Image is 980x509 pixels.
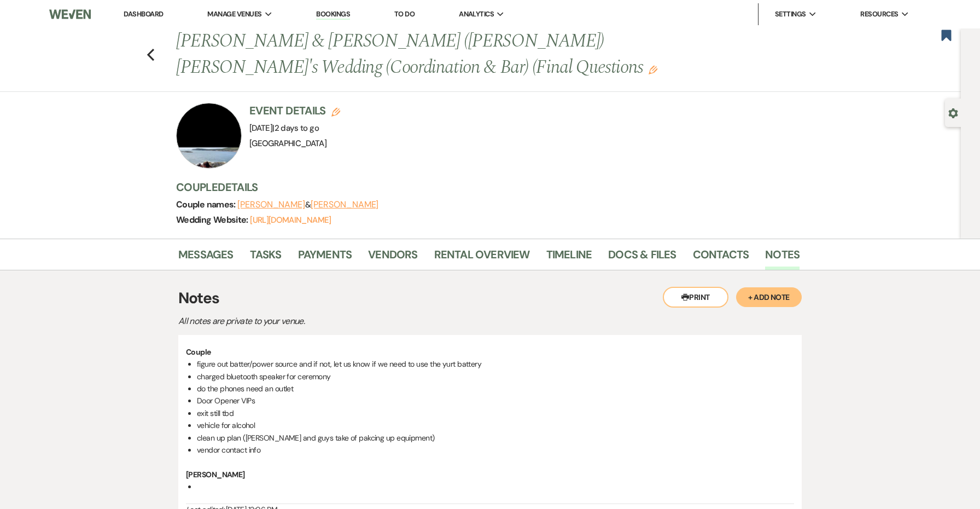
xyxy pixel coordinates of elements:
a: Timeline [546,246,592,270]
p: All notes are private to your venue. [178,314,561,328]
span: Wedding Website: [176,214,250,225]
strong: Couple [186,347,211,357]
h3: Event Details [249,103,340,118]
button: Edit [649,65,657,74]
a: Rental Overview [434,246,530,270]
a: To Do [394,9,415,19]
span: [DATE] [249,123,319,134]
span: Couple names: [176,199,237,210]
button: [PERSON_NAME] [237,200,305,209]
span: Resources [860,9,898,20]
a: Dashboard [124,9,163,19]
button: Open lead details [948,107,958,118]
a: Notes [765,246,800,270]
a: Vendors [368,246,417,270]
a: Payments [298,246,352,270]
span: Analytics [459,9,494,20]
span: Settings [775,9,806,20]
a: Docs & Files [608,246,676,270]
li: clean up plan ([PERSON_NAME] and guys take of pakcing up equipment) [197,432,794,444]
button: Print [663,287,728,308]
img: Weven Logo [49,3,91,26]
span: & [237,199,378,210]
li: vehicle for alcohol [197,419,794,431]
span: [GEOGRAPHIC_DATA] [249,138,326,149]
span: | [272,123,319,134]
li: charged bluetooth speaker for ceremony [197,371,794,383]
li: figure out batter/power source and if not, let us know if we need to use the yurt battery [197,358,794,370]
li: do the phones need an outlet [197,383,794,395]
h3: Notes [178,287,802,310]
a: [URL][DOMAIN_NAME] [250,215,331,225]
a: Messages [178,246,234,270]
strong: [PERSON_NAME] [186,470,245,479]
a: Tasks [250,246,282,270]
button: [PERSON_NAME] [311,200,378,209]
h1: [PERSON_NAME] & [PERSON_NAME] ([PERSON_NAME]) [PERSON_NAME]'s Wedding (Coordination & Bar) (Final... [176,28,666,80]
a: Contacts [693,246,749,270]
button: + Add Note [736,287,802,307]
span: Manage Venues [207,9,261,20]
li: Door Opener VIPs [197,395,794,407]
li: vendor contact info [197,444,794,456]
a: Bookings [316,9,350,20]
h3: Couple Details [176,180,789,195]
span: 2 days to go [275,123,319,134]
li: exit still tbd [197,407,794,419]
